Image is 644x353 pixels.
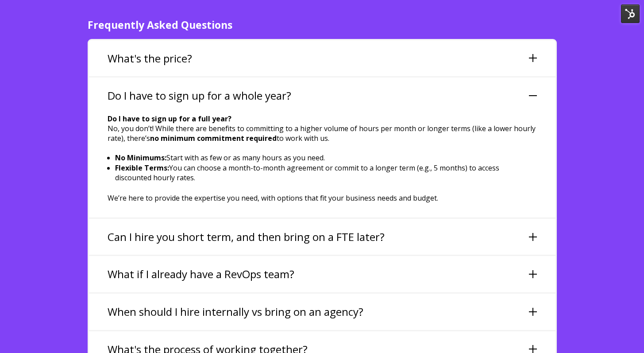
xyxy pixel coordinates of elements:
li: Start with as few or as many hours as you need. [115,153,536,163]
h3: What if I already have a RevOps team? [108,267,294,282]
h3: When should I hire internally vs bring on an agency? [108,304,363,319]
strong: no minimum commitment required [150,133,277,143]
h3: What's the price? [108,51,192,66]
strong: Flexible Terms: [115,163,169,173]
strong: Do I have to sign up for a full year? [108,114,231,124]
h3: Can I hire you short term, and then bring on a FTE later? [108,229,385,244]
img: HubSpot Tools Menu Toggle [621,4,640,23]
p: No, you don’t! While there are benefits to committing to a higher volume of hours per month or lo... [108,114,537,143]
li: You can choose a month-to-month agreement or commit to a longer term (e.g., 5 months) to access d... [115,163,536,183]
h3: Do I have to sign up for a whole year? [108,88,291,103]
span: Frequently Asked Questions [88,18,232,32]
p: We’re here to provide the expertise you need, with options that fit your business needs and budget. [108,193,537,203]
strong: No Minimums: [115,153,166,163]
